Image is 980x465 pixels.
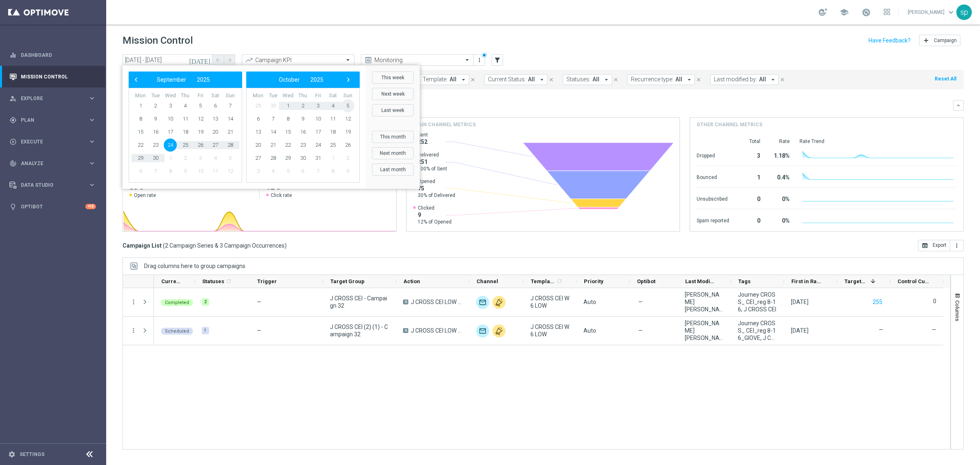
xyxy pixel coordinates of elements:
[267,112,280,125] span: 7
[131,74,236,85] bs-datepicker-navigation-view: ​ ​ ​
[157,76,186,83] span: September
[953,242,960,249] i: more_vert
[209,99,222,112] span: 6
[685,278,717,284] span: Last Modified By
[224,165,237,178] span: 12
[548,77,554,83] i: close
[9,95,88,102] div: Explore
[134,152,147,165] span: 29
[419,74,469,85] button: Template: All arrow_drop_down
[538,76,546,83] i: arrow_drop_down
[192,74,215,85] button: 2025
[631,76,673,83] span: Recurrence type:
[164,125,177,139] span: 17
[341,165,354,178] span: 9
[9,203,17,210] i: lightbulb
[418,219,452,225] span: 12% of Opened
[9,51,17,59] i: equalizer
[281,139,294,152] span: 22
[343,74,354,85] button: ›
[9,116,88,124] div: Plan
[869,38,911,43] input: Have Feedback?
[492,324,506,338] img: Other
[312,139,325,152] span: 24
[223,92,238,99] th: weekday
[770,192,790,205] div: 0%
[556,278,563,284] i: refresh
[627,74,695,85] button: Recurrence type: All arrow_drop_down
[130,298,137,306] i: more_vert
[144,263,245,269] div: Row Groups
[494,56,501,64] i: filter_alt
[9,117,96,123] div: gps_fixed Plan keyboard_arrow_right
[194,139,207,152] span: 26
[163,92,178,99] th: weekday
[144,263,245,269] span: Drag columns here to group campaigns
[9,138,88,145] div: Execute
[791,278,823,284] span: First in Range
[248,74,354,85] bs-datepicker-navigation-view: ​ ​ ​
[9,116,17,124] i: gps_fixed
[492,54,503,66] button: filter_alt
[9,203,96,210] div: lightbulb Optibot +10
[88,94,96,102] i: keyboard_arrow_right
[330,278,365,284] span: Target Group
[88,181,96,189] i: keyboard_arrow_right
[955,103,961,108] i: keyboard_arrow_down
[149,139,162,152] span: 23
[194,112,207,125] span: 12
[555,277,563,286] span: Calculate column
[163,242,165,249] span: (
[476,296,489,309] img: Optimail
[252,125,265,139] span: 13
[918,242,964,248] multiple-options-button: Export to CSV
[584,278,604,284] span: Priority
[739,138,760,145] div: Total
[488,76,526,83] span: Current Status:
[281,92,296,99] th: weekday
[947,8,955,17] span: keyboard_arrow_down
[21,44,96,66] a: Dashboard
[212,54,224,66] button: arrow_back
[326,125,339,139] span: 18
[932,326,936,333] label: —
[697,121,762,128] h4: Other channel metrics
[686,76,693,83] i: arrow_drop_down
[460,76,467,83] i: arrow_drop_down
[403,278,420,284] span: Action
[326,112,339,125] span: 11
[469,75,477,84] button: close
[209,125,222,139] span: 20
[418,205,452,211] span: Clicked
[418,192,455,199] span: 30% of Delivered
[566,76,590,83] span: Statuses:
[492,296,506,309] img: Other
[918,240,950,251] button: open_in_browser Export
[423,76,448,83] span: Template:
[9,74,96,80] button: Mission Control
[592,76,599,83] span: All
[123,288,154,317] div: Press SPACE to select this row.
[710,74,779,85] button: Last modified by: All arrow_drop_down
[770,148,790,161] div: 1.18%
[179,112,192,125] span: 11
[9,95,96,102] button: person_search Explore keyboard_arrow_right
[612,75,619,84] button: close
[245,56,253,64] i: trending_up
[257,278,277,284] span: Trigger
[475,55,483,65] button: more_vert
[164,152,177,165] span: 1
[266,92,281,99] th: weekday
[372,147,414,159] button: Next month
[161,278,181,284] span: Current Status
[325,92,341,99] th: weekday
[252,165,265,178] span: 3
[88,159,96,167] i: keyboard_arrow_right
[133,92,148,99] th: weekday
[759,76,766,83] span: All
[209,139,222,152] span: 27
[738,278,751,284] span: Tags
[164,99,177,112] span: 3
[296,125,310,139] span: 16
[476,324,489,338] img: Optimail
